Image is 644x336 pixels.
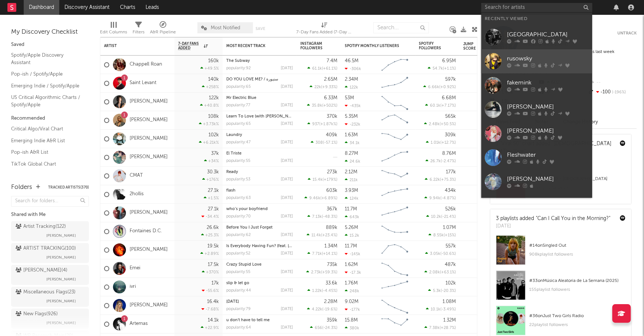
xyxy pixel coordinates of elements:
div: popularity: 65 [226,85,251,89]
div: popularity: 55 [226,159,250,163]
div: ( ) [425,103,456,108]
div: Is Everybody Having Fun? (feat. rhys from the sticks) - bullet tooth Remix [226,244,293,248]
div: ( ) [425,251,456,256]
a: [PERSON_NAME] [130,154,168,160]
div: 59.6 [463,134,493,143]
div: fakemink [507,79,588,87]
div: popularity: 53 [226,177,250,182]
div: +6.21k % [199,140,219,145]
div: [DATE] [281,140,293,144]
span: 60.1k [430,104,440,108]
span: Most Notified [211,26,240,30]
div: ( ) [307,122,337,126]
div: Fleshwater [507,151,588,160]
span: -196 % [611,90,626,94]
div: who’s your boyfriend [226,207,293,211]
div: 102k [208,133,219,137]
a: [PERSON_NAME] [130,247,168,253]
span: 10.2k [431,215,441,219]
svg: Chart title [378,204,411,222]
div: [DATE] [281,196,293,200]
div: El Triste [226,152,293,156]
span: 15.4k [313,178,323,182]
div: rusowsky [507,54,588,63]
div: 273k [327,170,337,174]
a: [GEOGRAPHIC_DATA] [481,25,592,49]
div: 6.33M [324,96,337,100]
div: 2.65M [324,77,337,82]
div: 80.5 [463,209,493,217]
svg: Chart title [378,74,411,93]
div: Learn To Love (with Dean Lewis) [226,114,293,119]
div: 155 playlist followers [529,285,625,294]
a: Chappell Roan [130,61,162,68]
div: 160k [208,59,219,63]
div: -- [587,78,637,87]
div: [DATE] [281,103,293,107]
div: 735k [327,262,337,267]
div: 367k [327,207,337,212]
div: 17.5k [208,262,219,267]
div: Shared with Me [11,210,89,219]
div: 53M [345,96,354,100]
a: [PERSON_NAME] [481,122,592,146]
a: Pop-ish / Spotify/Apple [11,70,81,78]
a: Fontaines D.C. [130,228,162,234]
div: Saved [11,40,89,49]
span: -2.47 % [442,159,455,163]
a: "Can I Call You in the Morning?" [536,216,610,221]
div: Edit Columns [100,28,127,37]
div: popularity: 77 [226,103,250,107]
div: ( ) [307,66,337,71]
div: 65.8 [463,227,493,236]
span: +6.89 % [321,196,336,200]
div: 11.7M [345,207,357,212]
a: [PERSON_NAME] [481,170,592,194]
svg: Chart title [378,259,411,278]
span: 6.22k [430,178,440,182]
a: CMAT [130,173,143,179]
span: +15 % [445,233,455,237]
div: 7-Day Fans Added (7-Day Fans Added) [296,28,352,37]
div: 177k [446,170,456,174]
div: 1.63M [345,133,358,137]
div: The Subway [226,59,293,63]
div: 8.76M [442,151,456,156]
span: [PERSON_NAME] [46,231,76,240]
div: 15.2k [345,233,359,238]
div: [DATE] [281,177,293,182]
div: +34 % [204,159,219,163]
a: Miscellaneous Flags(23)[PERSON_NAME] [11,287,89,307]
div: 37k [211,151,219,156]
div: 908k playlist followers [529,250,625,259]
div: 2.34M [345,77,358,82]
span: +502 % [323,104,336,108]
svg: Chart title [378,56,411,74]
a: Pop-ish A&R List [11,148,81,156]
div: 5.26M [345,225,358,230]
div: [PERSON_NAME] ( 4 ) [16,266,67,275]
div: 122k [345,85,358,90]
a: Is Everybody Having Fun? (feat. [PERSON_NAME] from the sticks) - bullet tooth Remix [226,244,391,248]
div: Artist [104,44,160,48]
div: 34.1k [345,140,360,145]
div: 1.62M [345,262,358,267]
div: 122k [209,96,219,100]
a: Learn To Love (with [PERSON_NAME]) [226,114,299,119]
span: 1.01k [431,141,440,145]
div: 140k [208,77,219,82]
div: Ready [226,170,293,174]
div: ( ) [426,159,456,163]
a: [PERSON_NAME] [130,136,168,142]
div: Recommended [11,114,89,123]
span: 2.48k [429,122,440,126]
div: 124k [345,196,358,201]
div: Jump Score [463,42,482,51]
a: Critical Algo/Viral Chart [11,125,81,133]
div: [DATE] [281,122,293,126]
div: -145k [345,252,360,256]
a: [GEOGRAPHIC_DATA] [US_STATE] [481,194,592,223]
div: 603k [326,188,337,193]
span: +14.1 % [323,252,336,256]
div: ( ) [426,214,456,219]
